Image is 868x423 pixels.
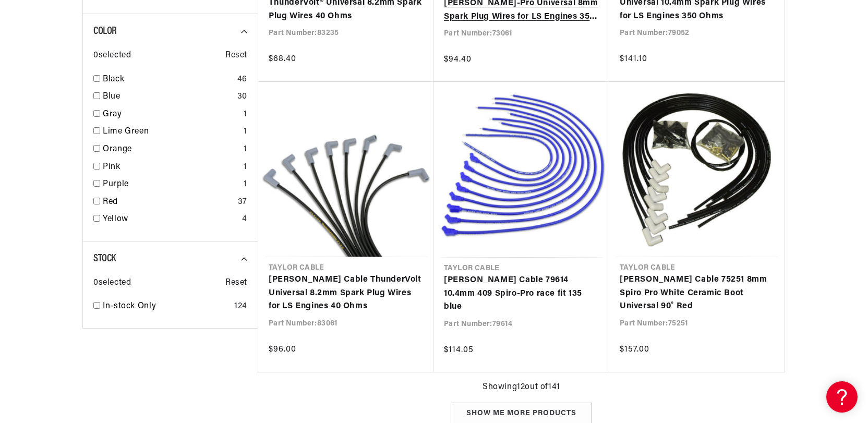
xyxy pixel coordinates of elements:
[483,381,560,394] span: Showing 12 out of 141
[103,90,233,104] a: Blue
[103,300,230,313] a: In-stock Only
[93,253,116,264] span: Stock
[103,161,239,174] a: Pink
[269,273,423,313] a: [PERSON_NAME] Cable ThunderVolt Universal 8.2mm Spark Plug Wires for LS Engines 40 Ohms
[103,213,238,226] a: Yellow
[225,276,247,290] span: Reset
[244,178,247,191] div: 1
[244,143,247,156] div: 1
[242,213,247,226] div: 4
[93,26,117,37] span: Color
[620,273,774,313] a: [PERSON_NAME] Cable 75251 8mm Spiro Pro White Ceramic Boot Universal 90˚ Red
[238,196,247,209] div: 37
[444,274,599,314] a: [PERSON_NAME] Cable 79614 10.4mm 409 Spiro-Pro race fit 135 blue
[103,125,239,139] a: Lime Green
[234,300,247,313] div: 124
[103,143,239,156] a: Orange
[237,73,247,87] div: 46
[103,196,234,209] a: Red
[103,108,239,122] a: Gray
[93,276,131,290] span: 0 selected
[237,90,247,104] div: 30
[244,161,247,174] div: 1
[244,108,247,122] div: 1
[103,73,233,87] a: Black
[103,178,239,191] a: Purple
[93,49,131,63] span: 0 selected
[225,49,247,63] span: Reset
[244,125,247,139] div: 1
